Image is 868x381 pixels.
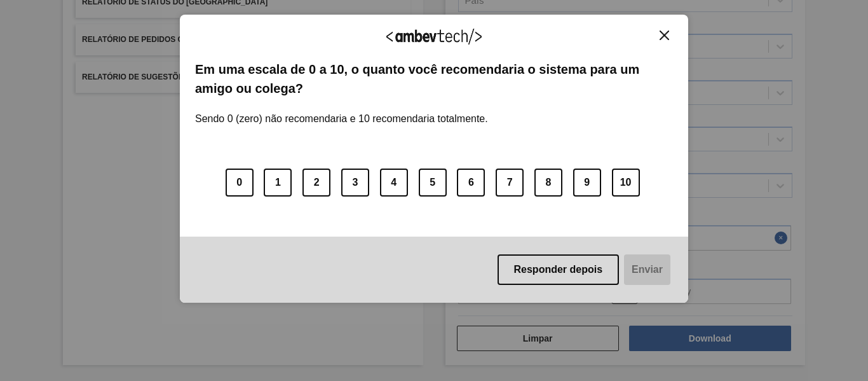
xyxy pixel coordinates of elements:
button: Responder depois [498,254,620,285]
button: 1 [264,169,292,197]
button: 5 [419,169,447,197]
button: 10 [612,169,640,197]
label: Em uma escala de 0 a 10, o quanto você recomendaria o sistema para um amigo ou colega? [195,60,673,99]
button: Close [656,30,673,41]
img: Logo Ambevtech [386,29,482,45]
img: Close [660,31,669,40]
button: 0 [226,169,254,197]
label: Sendo 0 (zero) não recomendaria e 10 recomendaria totalmente. [195,98,488,125]
button: 3 [341,169,369,197]
button: 2 [302,169,330,197]
button: 7 [496,169,524,197]
button: 4 [380,169,408,197]
button: 6 [457,169,485,197]
button: 8 [534,169,562,197]
button: 9 [573,169,601,197]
